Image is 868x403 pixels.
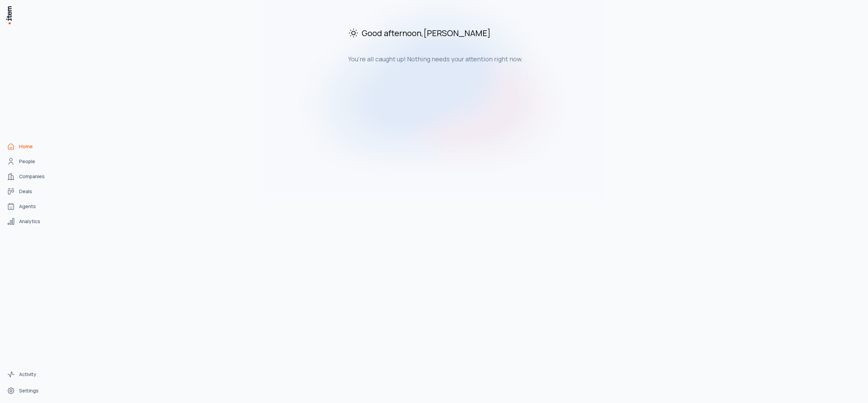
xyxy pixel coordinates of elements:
a: Home [4,140,56,153]
a: Companies [4,170,56,183]
span: Home [19,143,33,150]
span: Analytics [19,218,40,225]
img: Item Brain Logo [5,5,12,25]
a: Deals [4,185,56,198]
a: Settings [4,384,56,398]
span: Agents [19,203,36,210]
h3: You're all caught up! Nothing needs your attention right now. [348,55,577,63]
a: Agents [4,200,56,213]
a: Activity [4,368,56,381]
a: Analytics [4,215,56,228]
span: Settings [19,387,39,394]
span: People [19,158,35,165]
h2: Good afternoon , [PERSON_NAME] [348,27,577,38]
span: Deals [19,188,32,195]
a: People [4,155,56,168]
span: Companies [19,173,45,180]
span: Activity [19,371,36,378]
